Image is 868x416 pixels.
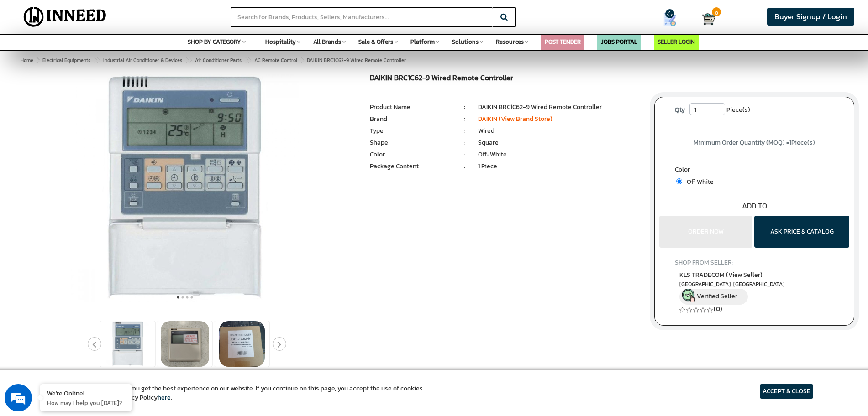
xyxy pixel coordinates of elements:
span: Off White [682,177,714,187]
li: Color [370,150,451,159]
span: > [245,55,249,66]
li: Type [370,126,451,135]
li: Shape [370,138,451,147]
img: DAIKIN BRC1C62-9 Wired Remote Controller [219,321,265,367]
button: 1 [176,293,180,302]
li: 1 Piece [478,162,641,171]
li: Wired [478,126,641,135]
span: DAIKIN BRC1C62-9 Wired Remote Controller [41,57,406,64]
span: Electrical Equipments [42,57,90,64]
span: Platform [410,37,435,46]
li: Off-White [478,150,641,159]
span: Hospitality [265,37,296,46]
button: 4 [189,293,194,302]
label: Color [675,165,834,177]
button: ASK PRICE & CATALOG [754,216,849,248]
li: Brand [370,114,451,124]
span: > [37,57,39,64]
span: AC Remote Control [254,57,297,64]
h1: DAIKIN BRC1C62-9 Wired Remote Controller [370,74,641,84]
img: Cart [702,12,715,26]
div: We're Online! [47,389,125,397]
span: KLS TRADECOM [679,270,763,280]
a: KLS TRADECOM (View Seller) [GEOGRAPHIC_DATA], [GEOGRAPHIC_DATA] Verified Seller [679,270,830,305]
img: DAIKIN BRC1C62-9 Wired Remote Controller [105,321,151,367]
img: inneed-verified-seller-icon.png [682,289,695,302]
li: : [451,114,478,124]
div: ADD TO [655,201,854,211]
a: Buyer Signup / Login [767,8,854,26]
a: Home [19,55,35,66]
button: Previous [88,337,101,351]
span: East Delhi [679,281,830,288]
a: Electrical Equipments [41,55,92,66]
a: POST TENDER [545,37,581,46]
img: DAIKIN BRC1C62-9 Wired Remote Controller [71,74,299,302]
li: : [451,103,478,112]
img: Inneed.Market [16,5,114,28]
span: Piece(s) [726,103,750,117]
span: 0 [712,7,721,16]
span: Industrial Air Conditioner & Devices [103,57,182,64]
a: Air Conditioner Parts [193,55,243,66]
li: : [451,162,478,171]
span: Verified Seller [697,291,737,301]
button: 3 [185,293,189,302]
li: : [451,126,478,135]
span: Solutions [452,37,479,46]
article: We use cookies to ensure you get the best experience on our website. If you continue on this page... [55,384,424,402]
li: DAIKIN BRC1C62-9 Wired Remote Controller [478,103,641,112]
span: SHOP BY CATEGORY [188,37,241,46]
h4: SHOP FROM SELLER: [675,259,834,266]
a: SELLER LOGIN [658,37,695,46]
span: Air Conditioner Parts [195,57,242,64]
span: Sale & Offers [358,37,393,46]
button: 2 [180,293,185,302]
span: 1 [789,138,791,147]
a: AC Remote Control [253,55,299,66]
a: Cart 0 [702,9,710,29]
span: > [300,55,305,66]
span: > [94,55,98,66]
a: JOBS PORTAL [601,37,637,46]
article: ACCEPT & CLOSE [760,384,813,399]
a: here [158,393,171,402]
span: Resources [496,37,524,46]
li: : [451,150,478,159]
span: Minimum Order Quantity (MOQ) = Piece(s) [694,138,815,147]
img: DAIKIN BRC1C62-9 Wired Remote Controller [161,321,209,367]
span: > [185,55,190,66]
button: Next [273,337,286,351]
label: Qty [670,103,689,117]
a: (0) [714,304,722,314]
li: Product Name [370,103,451,112]
input: Search for Brands, Products, Sellers, Manufacturers... [231,7,493,27]
a: Industrial Air Conditioner & Devices [101,55,184,66]
li: Square [478,138,641,147]
a: DAIKIN (View Brand Store) [478,114,552,124]
a: my Quotes [645,9,701,30]
img: Show My Quotes [663,13,677,26]
li: : [451,138,478,147]
li: Package Content [370,162,451,171]
span: All Brands [313,37,341,46]
span: Buyer Signup / Login [774,11,847,22]
p: How may I help you today? [47,399,125,407]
